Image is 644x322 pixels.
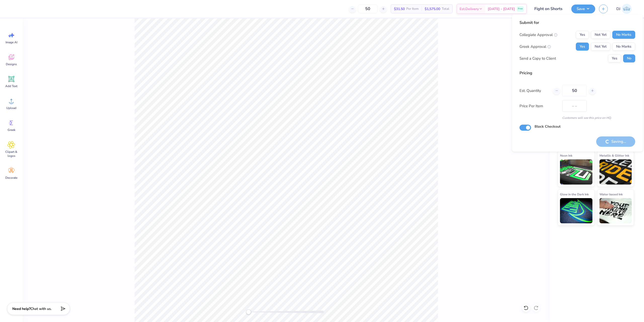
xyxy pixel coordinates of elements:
label: Est. Quantity [519,88,549,94]
button: Yes [576,31,589,39]
span: Decorate [5,176,17,180]
span: DJ [616,6,620,12]
span: Free [518,7,523,11]
span: Est. Delivery [460,6,479,12]
button: Yes [608,54,621,62]
img: Water based Ink [599,198,632,223]
span: Metallic & Glitter Ink [599,153,629,158]
img: Neon Ink [560,159,592,185]
span: Chat with us. [30,306,52,311]
span: Designs [6,62,17,66]
button: Yes [576,43,589,51]
img: Metallic & Glitter Ink [599,159,632,185]
input: – – [358,4,378,13]
span: Glow in the Dark Ink [560,192,589,197]
span: Greek [8,128,15,132]
div: Pricing [519,70,635,76]
div: Send a Copy to Client [519,56,556,61]
span: Upload [6,106,16,110]
div: Accessibility label [246,309,251,314]
img: Glow in the Dark Ink [560,198,592,223]
button: Save [571,5,595,13]
span: Add Text [5,84,17,88]
button: Not Yet [591,43,610,51]
label: Block Checkout [535,124,560,129]
button: No Marks [612,31,635,39]
span: $31.50 [394,6,405,12]
input: – – [562,85,587,96]
a: DJ [614,4,634,14]
span: Clipart & logos [3,150,20,158]
input: Untitled Design [531,4,568,14]
div: Greek Approval [519,44,551,50]
span: Neon Ink [560,153,572,158]
button: Not Yet [591,31,610,39]
button: No [623,54,635,62]
span: Total [442,6,449,12]
span: $1,575.00 [425,6,440,12]
span: Image AI [6,40,17,44]
span: Water based Ink [599,192,623,197]
div: Submit for [519,20,635,26]
img: Danyl Jon Ferrer [622,4,632,14]
strong: Need help? [12,306,30,311]
div: Customers will see this price on HQ. [519,116,635,120]
span: [DATE] - [DATE] [488,6,515,12]
button: No Marks [612,43,635,51]
label: Price Per Item [519,103,558,109]
div: Collegiate Approval [519,32,557,38]
span: Per Item [406,6,419,12]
